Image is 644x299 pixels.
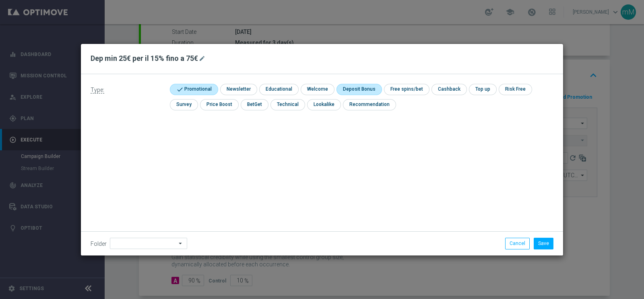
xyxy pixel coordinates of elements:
button: mode_edit [198,54,208,63]
span: Type: [91,87,104,93]
button: Save [534,238,553,249]
i: mode_edit [199,55,205,62]
h2: Dep min 25€ per il 15% fino a 75€ [91,54,198,63]
i: arrow_drop_down [177,238,185,249]
button: Cancel [505,238,530,249]
label: Folder [91,241,107,247]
